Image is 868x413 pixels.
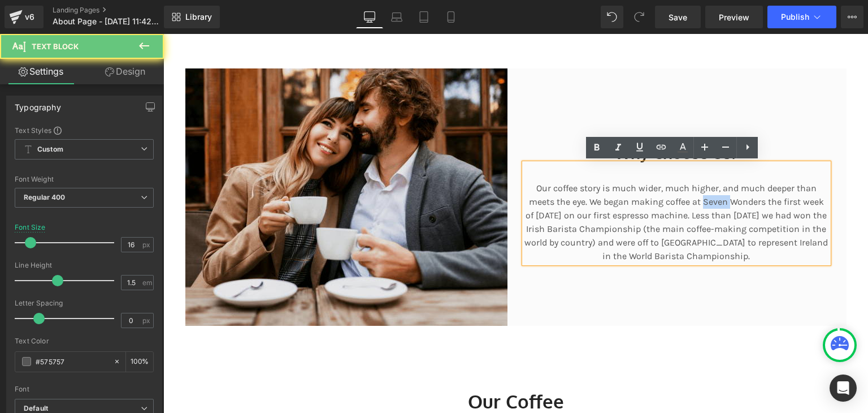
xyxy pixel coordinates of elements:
[164,6,220,28] a: New Library
[356,6,383,28] a: Desktop
[53,6,181,15] a: Landing Pages
[23,10,37,24] div: v6
[142,317,152,324] span: px
[767,6,836,28] button: Publish
[15,223,46,231] div: Font Size
[126,352,153,372] div: %
[5,6,44,28] a: v6
[15,126,154,135] div: Text Styles
[830,375,857,402] div: Open Intercom Messenger
[669,11,687,23] span: Save
[36,355,108,368] input: Color
[53,17,159,26] span: About Page - [DATE] 11:42:20
[437,6,465,28] a: Mobile
[628,6,650,28] button: Redo
[841,6,863,28] button: More
[15,299,154,307] div: Letter Spacing
[142,241,152,248] span: px
[383,6,410,28] a: Laptop
[361,148,665,229] p: Our coffee story is much wider, much higher, and much deeper than meets the eye. We began making ...
[15,175,154,183] div: Font Weight
[185,12,212,22] span: Library
[84,59,166,84] a: Design
[601,6,623,28] button: Undo
[37,145,63,154] b: Custom
[410,6,437,28] a: Tablet
[781,12,809,21] span: Publish
[361,109,665,129] h2: Why Choose Us?
[15,96,61,112] div: Typography
[142,279,152,286] span: em
[719,11,749,23] span: Preview
[15,261,154,269] div: Line Height
[24,193,66,201] b: Regular 400
[32,42,79,51] span: Text Block
[15,385,154,393] div: Font
[705,6,763,28] a: Preview
[15,337,154,345] div: Text Color
[79,355,627,380] h2: Our Coffee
